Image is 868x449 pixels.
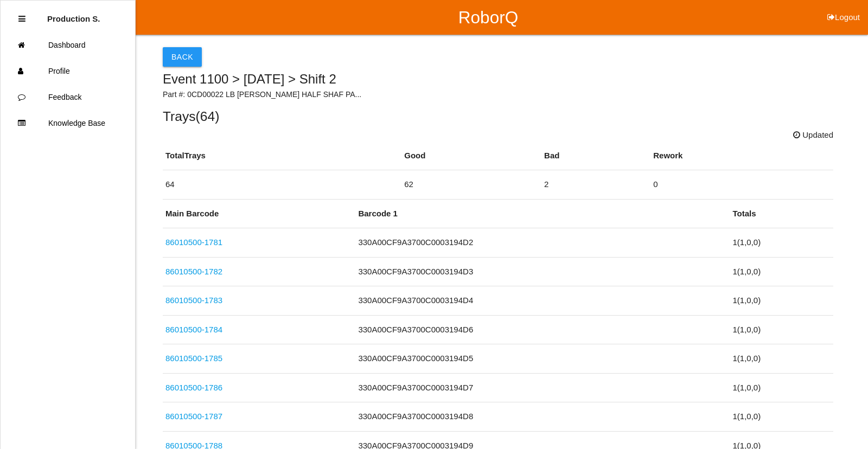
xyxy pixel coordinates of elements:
td: 1 ( 1 , 0 , 0 ) [730,315,833,344]
td: 330A00CF9A3700C0003194D4 [355,286,730,316]
a: 86010500-1781 [165,238,222,247]
p: Production Shifts [47,6,100,23]
td: 0 [650,170,833,200]
button: Back [163,47,202,67]
a: Dashboard [1,32,135,58]
td: 1 ( 1 , 0 , 0 ) [730,402,833,432]
td: 330A00CF9A3700C0003194D3 [355,257,730,286]
td: 1 ( 1 , 0 , 0 ) [730,286,833,316]
th: Main Barcode [163,200,355,228]
th: Bad [541,142,650,170]
td: 330A00CF9A3700C0003194D2 [355,228,730,258]
a: 86010500-1787 [165,412,222,421]
a: Feedback [1,84,135,110]
td: 62 [401,170,541,200]
span: Updated [793,129,833,142]
a: Knowledge Base [1,110,135,136]
th: Totals [730,200,833,228]
td: 1 ( 1 , 0 , 0 ) [730,257,833,286]
td: 1 ( 1 , 0 , 0 ) [730,344,833,374]
th: Barcode 1 [355,200,730,228]
td: 330A00CF9A3700C0003194D8 [355,402,730,432]
th: Good [401,142,541,170]
h5: Trays ( 64 ) [163,109,833,124]
div: Close [18,6,25,32]
td: 64 [163,170,401,200]
td: 330A00CF9A3700C0003194D5 [355,344,730,374]
td: 1 ( 1 , 0 , 0 ) [730,373,833,402]
th: Rework [650,142,833,170]
p: Part #: 0CD00022 LB [PERSON_NAME] HALF SHAF PA... [163,89,833,100]
th: Total Trays [163,142,401,170]
a: 86010500-1783 [165,296,222,305]
td: 2 [541,170,650,200]
a: 86010500-1786 [165,383,222,392]
td: 330A00CF9A3700C0003194D7 [355,373,730,402]
a: Profile [1,58,135,84]
h5: Event 1100 > [DATE] > Shift 2 [163,72,833,86]
a: 86010500-1784 [165,325,222,334]
a: 86010500-1782 [165,267,222,276]
td: 1 ( 1 , 0 , 0 ) [730,228,833,258]
a: 86010500-1785 [165,354,222,363]
td: 330A00CF9A3700C0003194D6 [355,315,730,344]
